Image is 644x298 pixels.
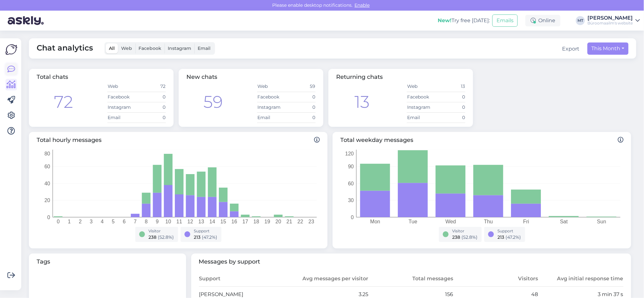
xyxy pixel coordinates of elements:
[525,15,560,26] div: Online
[286,102,316,112] td: 0
[587,42,629,55] button: This Month
[123,219,126,224] tspan: 6
[445,219,456,224] tspan: Wed
[275,219,281,224] tspan: 20
[345,151,354,156] tspan: 120
[453,271,538,287] th: Visitors
[44,181,50,186] tspan: 40
[348,164,354,169] tspan: 90
[199,257,624,266] span: Messages by support
[90,219,93,224] tspan: 3
[37,136,320,144] span: Total hourly messages
[436,81,465,92] td: 13
[220,219,226,224] tspan: 15
[264,219,270,224] tspan: 19
[436,102,465,112] td: 0
[194,234,201,240] span: 213
[137,92,166,102] td: 0
[198,219,204,224] tspan: 13
[158,234,174,240] span: ( 52.8 %)
[407,112,436,123] td: Email
[198,45,210,51] span: Email
[176,219,182,224] tspan: 11
[498,228,521,234] div: Support
[44,151,50,156] tspan: 80
[37,42,93,55] span: Chat analytics
[199,271,284,287] th: Support
[562,45,580,53] button: Export
[149,234,157,240] span: 238
[109,45,115,51] span: All
[298,219,303,224] tspan: 22
[121,45,132,51] span: Web
[498,234,505,240] span: 213
[101,219,104,224] tspan: 4
[149,228,174,234] div: Visitor
[348,198,354,203] tspan: 30
[353,2,372,8] span: Enable
[492,14,518,27] button: Emails
[5,43,17,56] img: Askly Logo
[452,228,478,234] div: Visitor
[37,73,68,80] span: Total chats
[597,219,606,224] tspan: Sun
[340,136,623,144] span: Total weekday messages
[409,219,417,224] tspan: Tue
[107,92,137,102] td: Facebook
[369,271,453,287] th: Total messages
[139,45,161,51] span: Facebook
[137,102,166,112] td: 0
[112,219,115,224] tspan: 5
[68,219,71,224] tspan: 1
[438,17,490,24] div: Try free [DATE]:
[242,219,248,224] tspan: 17
[539,271,623,287] th: Avg initial response time
[79,219,82,224] tspan: 2
[257,112,286,123] td: Email
[438,17,452,23] b: New!
[348,181,354,186] tspan: 60
[286,81,316,92] td: 59
[156,219,159,224] tspan: 9
[202,234,218,240] span: ( 47.2 %)
[336,73,383,80] span: Returning chats
[462,234,478,240] span: ( 52.8 %)
[107,112,137,123] td: Email
[145,219,148,224] tspan: 8
[37,257,178,266] span: Tags
[194,228,218,234] div: Support
[560,219,568,224] tspan: Sat
[44,198,50,203] tspan: 20
[210,219,215,224] tspan: 14
[137,112,166,123] td: 0
[286,219,292,224] tspan: 21
[370,219,380,224] tspan: Mon
[203,89,223,115] div: 59
[407,92,436,102] td: Facebook
[355,89,370,115] div: 13
[44,164,50,169] tspan: 60
[47,214,50,220] tspan: 0
[54,89,73,115] div: 72
[286,112,316,123] td: 0
[407,81,436,92] td: Web
[57,219,60,224] tspan: 0
[107,102,137,112] td: Instagram
[587,21,633,26] div: Büroomaailm's website
[257,92,286,102] td: Facebook
[286,92,316,102] td: 0
[186,73,217,80] span: New chats
[309,219,314,224] tspan: 23
[506,234,521,240] span: ( 47.2 %)
[436,112,465,123] td: 0
[484,219,493,224] tspan: Thu
[452,234,461,240] span: 238
[351,214,354,220] tspan: 0
[134,219,137,224] tspan: 7
[137,81,166,92] td: 72
[231,219,237,224] tspan: 16
[523,219,529,224] tspan: Fri
[257,102,286,112] td: Instagram
[407,102,436,112] td: Instagram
